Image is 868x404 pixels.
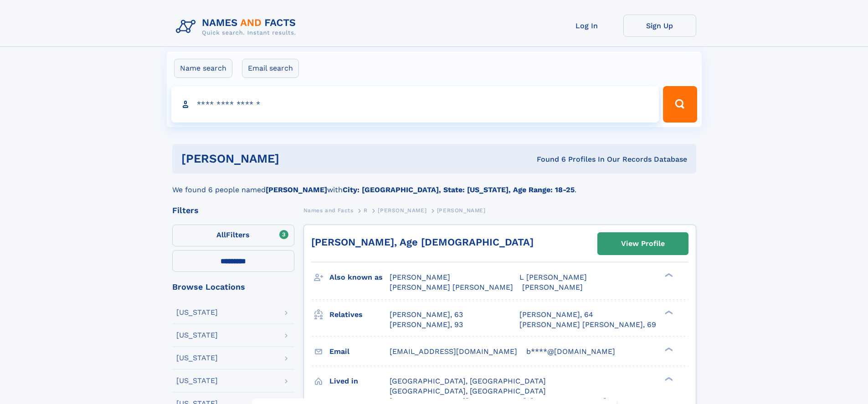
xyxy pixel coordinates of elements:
[519,320,656,330] a: [PERSON_NAME] [PERSON_NAME], 69
[390,347,517,356] span: [EMAIL_ADDRESS][DOMAIN_NAME]
[216,230,226,239] span: All
[176,309,218,316] div: [US_STATE]
[378,207,426,214] span: [PERSON_NAME]
[550,15,623,37] a: Log In
[390,310,463,320] a: [PERSON_NAME], 63
[311,236,534,248] a: [PERSON_NAME], Age [DEMOGRAPHIC_DATA]
[390,320,463,330] a: [PERSON_NAME], 93
[663,86,697,123] button: Search Button
[172,174,696,195] div: We found 6 people named with .
[408,154,687,164] div: Found 6 Profiles In Our Records Database
[364,205,368,216] a: R
[519,310,593,320] a: [PERSON_NAME], 64
[171,86,659,123] input: search input
[329,344,390,359] h3: Email
[598,233,688,255] a: View Profile
[303,205,354,216] a: Names and Facts
[181,153,408,164] h1: [PERSON_NAME]
[343,185,575,194] b: City: [GEOGRAPHIC_DATA], State: [US_STATE], Age Range: 18-25
[390,283,513,291] span: [PERSON_NAME] [PERSON_NAME]
[390,273,450,281] span: [PERSON_NAME]
[623,15,696,37] a: Sign Up
[172,283,294,291] div: Browse Locations
[378,205,426,216] a: [PERSON_NAME]
[522,283,583,291] span: [PERSON_NAME]
[176,354,218,362] div: [US_STATE]
[172,15,303,39] img: Logo Names and Facts
[437,207,486,214] span: [PERSON_NAME]
[176,377,218,384] div: [US_STATE]
[663,309,673,315] div: ❯
[364,207,368,214] span: R
[172,225,294,246] label: Filters
[390,377,546,385] span: [GEOGRAPHIC_DATA], [GEOGRAPHIC_DATA]
[329,270,390,285] h3: Also known as
[242,59,299,78] label: Email search
[663,346,673,352] div: ❯
[266,185,327,194] b: [PERSON_NAME]
[663,376,673,382] div: ❯
[390,387,546,395] span: [GEOGRAPHIC_DATA], [GEOGRAPHIC_DATA]
[621,233,665,254] div: View Profile
[663,272,673,278] div: ❯
[329,373,390,389] h3: Lived in
[329,307,390,322] h3: Relatives
[519,273,587,281] span: L [PERSON_NAME]
[176,332,218,339] div: [US_STATE]
[172,206,294,215] div: Filters
[174,59,232,78] label: Name search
